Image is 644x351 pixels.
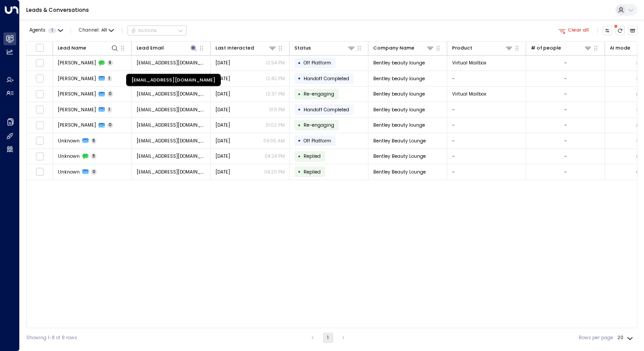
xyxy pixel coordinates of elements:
[137,60,206,66] span: Bentleybeautylounge@gmail.com
[137,138,206,144] span: bentleybeautylounge@gmail.com
[91,153,97,159] span: 5
[264,169,285,175] p: 04:20 PM
[107,91,113,97] span: 0
[76,26,117,35] button: Channel:All
[617,333,635,343] div: 20
[35,137,44,145] span: Toggle select row
[107,122,113,128] span: 0
[101,28,107,33] span: All
[58,44,119,52] div: Lead Name
[26,26,65,35] button: Agents1
[564,75,567,82] div: -
[216,138,230,144] span: Aug 06, 2025
[216,75,230,82] span: Yesterday
[373,169,426,175] span: Bentley Beauty Lounge
[452,91,486,97] span: Virtual Mailbox
[447,71,526,86] td: -
[556,26,592,35] button: Clear all
[35,74,44,83] span: Toggle select row
[137,153,206,160] span: bentleybeautylounge@gmail.com
[564,169,567,175] div: -
[373,44,414,52] div: Company Name
[216,106,230,113] span: Jul 28, 2025
[137,91,206,97] span: Bentleybeautylounge@gmail.com
[26,6,89,14] a: Leads & Conversations
[91,138,97,144] span: 5
[35,106,44,114] span: Toggle select row
[58,91,96,97] span: Ron Bramble
[304,122,334,128] span: Trigger
[304,60,331,66] span: Off Platform
[216,44,277,52] div: Last Interacted
[564,91,567,97] div: -
[610,44,630,52] div: AI mode
[298,135,301,146] div: •
[216,122,230,128] span: Jul 28, 2025
[304,106,349,113] span: Handoff Completed
[564,153,567,160] div: -
[58,60,96,66] span: Ron Bramble
[564,106,567,113] div: -
[35,168,44,176] span: Toggle select row
[307,333,349,343] nav: pagination navigation
[447,149,526,164] td: -
[298,104,301,115] div: •
[216,44,254,52] div: Last Interacted
[269,106,285,113] p: 01:11 PM
[58,153,80,160] span: Unknown
[603,26,612,35] button: Customize
[531,44,561,52] div: # of people
[216,153,230,160] span: Aug 05, 2025
[373,75,425,82] span: Bentley beauty lounge
[452,60,486,66] span: Virtual Mailbox
[266,91,285,97] p: 12:37 PM
[26,334,77,341] div: Showing 1-8 of 8 rows
[373,122,425,128] span: Bentley beauty lounge
[29,28,46,33] span: Agents
[373,44,435,52] div: Company Name
[452,44,513,52] div: Product
[58,138,80,144] span: Unknown
[131,28,157,34] div: Actions
[58,106,96,113] span: Ron Bramble
[373,153,426,160] span: Bentley Beauty Lounge
[35,59,44,67] span: Toggle select row
[298,57,301,69] div: •
[58,75,96,82] span: Ron Bramble
[127,25,187,36] div: Button group with a nested menu
[266,75,285,82] p: 12:42 PM
[265,122,285,128] p: 01:02 PM
[452,44,472,52] div: Product
[216,60,230,66] span: Yesterday
[373,60,425,66] span: Bentley beauty lounge
[323,333,333,343] button: page 1
[137,122,206,128] span: Bentleybeautylounge@gmail.com
[35,90,44,98] span: Toggle select row
[137,169,206,175] span: bentleybeautylounge@gmail.com
[137,106,206,113] span: Bentleybeautylounge@gmail.com
[266,60,285,66] p: 12:54 PM
[265,153,285,160] p: 04:24 PM
[579,334,614,341] label: Rows per page:
[298,166,301,177] div: •
[447,102,526,117] td: -
[373,91,425,97] span: Bentley beauty lounge
[58,122,96,128] span: Ron Bramble
[107,60,113,66] span: 9
[531,44,592,52] div: # of people
[58,44,86,52] div: Lead Name
[298,89,301,100] div: •
[216,169,230,175] span: Aug 05, 2025
[107,76,112,82] span: 1
[294,44,311,52] div: Status
[35,43,44,52] span: Toggle select all
[91,169,97,175] span: 0
[564,138,567,144] div: -
[35,121,44,129] span: Toggle select row
[294,44,356,52] div: Status
[564,60,567,66] div: -
[373,138,426,144] span: Bentley Beauty Lounge
[304,91,334,97] span: Trigger
[304,75,349,82] span: Handoff Completed
[564,122,567,128] div: -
